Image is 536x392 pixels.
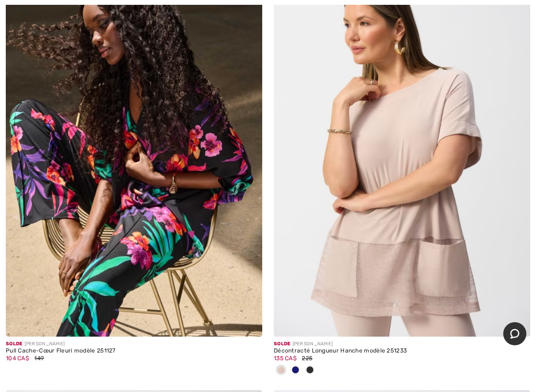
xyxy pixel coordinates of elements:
[274,340,530,348] div: [PERSON_NAME]
[303,363,317,379] div: Black
[302,355,312,362] span: 225
[274,355,296,362] span: 135 CA$
[6,348,262,354] div: Pull Cache-Cœur Fleuri modèle 251127
[288,363,303,379] div: Midnight Blue
[503,322,526,346] iframe: Ouvre un widget dans lequel vous pouvez chatter avec l’un de nos agents
[6,355,29,362] span: 104 CA$
[274,341,291,347] span: Solde
[6,341,23,347] span: Solde
[274,363,288,379] div: Parchment
[274,348,530,354] div: Décontracté Longueur Hanche modèle 251233
[6,340,262,348] div: [PERSON_NAME]
[34,355,44,362] span: 149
